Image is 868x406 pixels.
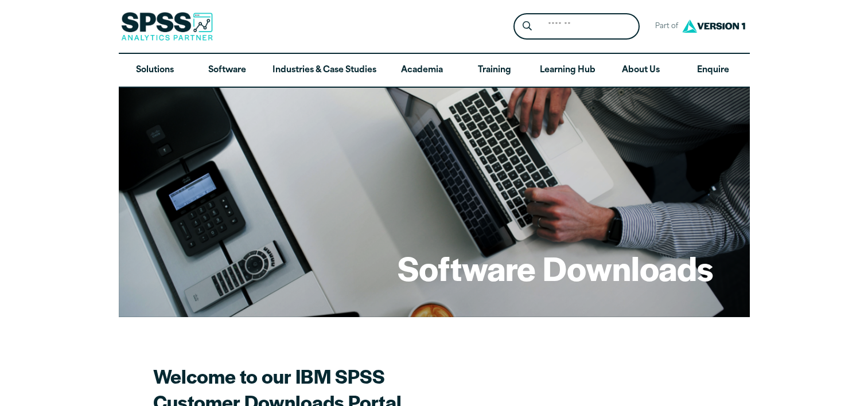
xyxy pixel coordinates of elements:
form: Site Header Search Form [513,13,640,40]
a: Academia [386,54,458,87]
a: About Us [605,54,677,87]
button: Search magnifying glass icon [516,16,538,37]
a: Industries & Case Studies [263,54,386,87]
a: Learning Hub [531,54,605,87]
a: Software [191,54,263,87]
img: Version1 Logo [679,15,748,37]
svg: Search magnifying glass icon [523,21,532,31]
a: Solutions [119,54,191,87]
a: Training [458,54,530,87]
span: Part of [649,18,679,35]
h1: Software Downloads [398,245,713,290]
a: Enquire [677,54,749,87]
img: SPSS Analytics Partner [121,12,213,41]
nav: Desktop version of site main menu [119,54,750,87]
